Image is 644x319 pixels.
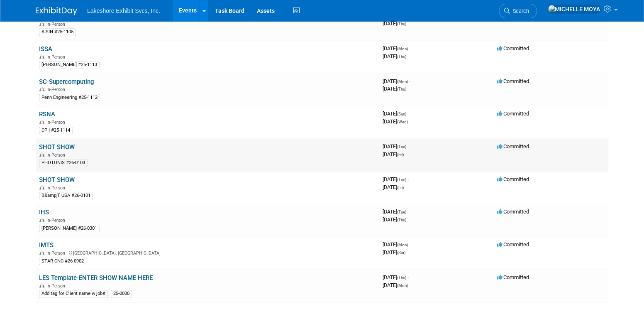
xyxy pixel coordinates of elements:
[383,249,405,255] span: [DATE]
[383,20,406,27] span: [DATE]
[407,110,409,117] span: -
[39,209,49,216] a: IHS
[497,274,529,280] span: Committed
[397,185,404,190] span: (Fri)
[407,209,409,215] span: -
[383,241,410,248] span: [DATE]
[39,258,86,265] div: STAR CNC #26-0902
[39,22,44,26] img: In-Person Event
[397,79,408,84] span: (Mon)
[407,274,409,280] span: -
[46,250,68,256] span: In-Person
[46,218,68,223] span: In-Person
[397,47,408,51] span: (Mon)
[497,45,529,52] span: Committed
[39,54,44,59] img: In-Person Event
[397,250,405,255] span: (Sat)
[497,78,529,84] span: Committed
[39,249,376,256] div: [GEOGRAPHIC_DATA], [GEOGRAPHIC_DATA]
[46,87,68,92] span: In-Person
[397,243,408,247] span: (Mon)
[383,184,404,190] span: [DATE]
[39,143,75,151] a: SHOT SHOW
[397,87,406,91] span: (Thu)
[39,274,153,282] a: LES Template-ENTER SHOW NAME HERE
[409,45,410,52] span: -
[397,54,406,59] span: (Thu)
[39,78,94,86] a: SC-Supercomputing
[39,87,44,91] img: In-Person Event
[397,112,406,116] span: (Sun)
[39,61,100,69] div: [PERSON_NAME] #25-1113
[39,110,55,118] a: RSNA
[397,22,406,26] span: (Thu)
[383,118,408,125] span: [DATE]
[383,45,410,52] span: [DATE]
[548,5,600,14] img: MICHELLE MOYA
[397,210,406,214] span: (Tue)
[497,143,529,150] span: Committed
[111,290,132,297] div: 25-0000
[383,151,404,157] span: [DATE]
[397,145,406,149] span: (Tue)
[497,241,529,248] span: Committed
[383,78,410,84] span: [DATE]
[46,22,68,27] span: In-Person
[39,94,100,101] div: Penn Engineering #25-1112
[87,7,160,14] span: Lakeshore Exhibit Svcs, Inc.
[46,152,68,158] span: In-Person
[39,127,73,134] div: CPII #25-1114
[383,53,406,59] span: [DATE]
[46,54,68,60] span: In-Person
[383,110,409,117] span: [DATE]
[39,45,52,53] a: ISSA
[39,218,44,222] img: In-Person Event
[39,283,44,287] img: In-Person Event
[39,192,93,199] div: B&amp;T USA #26-0101
[397,283,408,288] span: (Mon)
[39,176,75,184] a: SHOT SHOW
[397,120,408,124] span: (Wed)
[499,4,537,18] a: Search
[407,143,409,150] span: -
[39,28,76,36] div: AISIN #25-1105
[497,209,529,215] span: Committed
[510,8,529,14] span: Search
[383,86,406,92] span: [DATE]
[39,250,44,255] img: In-Person Event
[39,120,44,124] img: In-Person Event
[46,283,68,289] span: In-Person
[39,185,44,189] img: In-Person Event
[407,176,409,182] span: -
[397,275,406,280] span: (Thu)
[39,241,54,249] a: IMTS
[383,216,406,223] span: [DATE]
[383,143,409,150] span: [DATE]
[409,78,410,84] span: -
[383,209,409,215] span: [DATE]
[497,176,529,182] span: Committed
[383,282,408,288] span: [DATE]
[39,152,44,157] img: In-Person Event
[397,152,404,157] span: (Fri)
[383,274,409,280] span: [DATE]
[39,159,88,167] div: PHOTONIS #26-0103
[397,177,406,182] span: (Tue)
[39,225,100,232] div: [PERSON_NAME] #26-0301
[39,290,108,297] div: Add tag for Client name w job#
[497,110,529,117] span: Committed
[36,7,77,15] img: ExhibitDay
[46,185,68,191] span: In-Person
[397,218,406,222] span: (Thu)
[409,241,410,248] span: -
[383,176,409,182] span: [DATE]
[46,120,68,125] span: In-Person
